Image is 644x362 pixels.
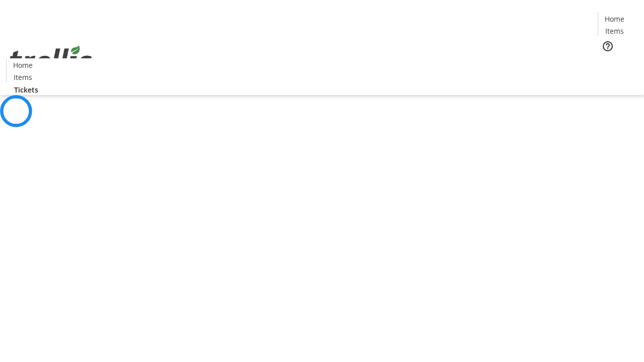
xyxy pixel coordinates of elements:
span: Items [14,72,32,82]
a: Tickets [6,84,46,95]
a: Items [598,26,630,36]
span: Items [605,26,624,36]
span: Home [13,60,33,70]
a: Home [7,60,39,70]
a: Tickets [598,58,638,69]
img: Orient E2E Organization Yz5iQONa3s's Logo [6,35,96,85]
button: Help [598,36,618,56]
a: Home [598,14,630,24]
span: Tickets [14,84,38,95]
span: Tickets [606,58,630,69]
a: Items [7,72,39,82]
span: Home [605,14,624,24]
